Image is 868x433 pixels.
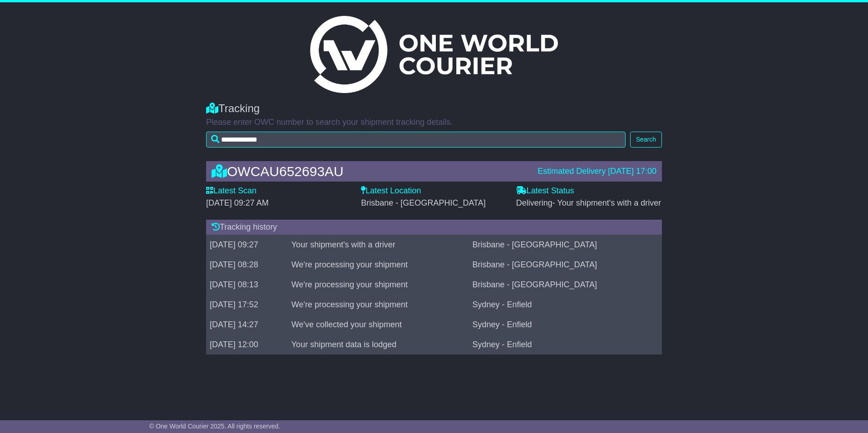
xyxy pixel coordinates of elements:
td: [DATE] 12:00 [206,335,288,355]
td: [DATE] 08:28 [206,255,288,275]
td: Brisbane - [GEOGRAPHIC_DATA] [469,275,662,295]
p: Please enter OWC number to search your shipment tracking details. [206,118,662,128]
td: [DATE] 17:52 [206,295,288,315]
td: Brisbane - [GEOGRAPHIC_DATA] [469,235,662,255]
span: - Your shipment's with a driver [552,198,661,207]
div: OWCAU652693AU [207,164,533,179]
td: [DATE] 08:13 [206,275,288,295]
td: Sydney - Enfield [469,335,662,355]
td: Brisbane - [GEOGRAPHIC_DATA] [469,255,662,275]
td: We're processing your shipment [288,295,469,315]
span: Brisbane - [GEOGRAPHIC_DATA] [361,198,485,207]
td: Your shipment's with a driver [288,235,469,255]
img: Light [310,16,558,93]
label: Latest Status [516,186,574,196]
div: Tracking [206,102,662,115]
td: We've collected your shipment [288,315,469,335]
td: Your shipment data is lodged [288,335,469,355]
td: [DATE] 09:27 [206,235,288,255]
td: Sydney - Enfield [469,295,662,315]
td: Sydney - Enfield [469,315,662,335]
span: [DATE] 09:27 AM [206,198,269,207]
td: We're processing your shipment [288,275,469,295]
label: Latest Location [361,186,421,196]
td: [DATE] 14:27 [206,315,288,335]
button: Search [630,132,662,148]
label: Latest Scan [206,186,256,196]
div: Estimated Delivery [DATE] 17:00 [538,167,656,177]
span: Delivering [516,198,661,207]
td: We're processing your shipment [288,255,469,275]
div: Tracking history [206,220,662,235]
span: © One World Courier 2025. All rights reserved. [149,423,281,430]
